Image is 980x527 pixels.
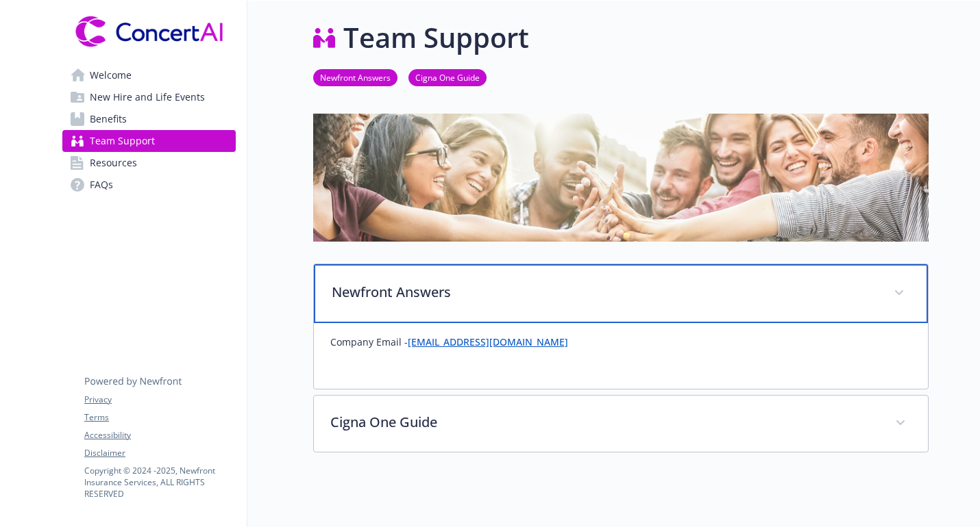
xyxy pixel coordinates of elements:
a: Benefits [62,108,236,130]
span: Team Support [90,130,155,152]
span: Benefits [90,108,127,130]
span: Resources [90,152,137,174]
div: Cigna One Guide [314,396,928,452]
p: Cigna One Guide [330,412,879,433]
a: Terms [84,411,235,424]
a: Disclaimer [84,447,235,459]
a: Cigna One Guide [408,70,487,83]
div: Newfront Answers [314,323,928,389]
a: [EMAIL_ADDRESS][DOMAIN_NAME] [408,335,568,348]
p: Copyright © 2024 - 2025 , Newfront Insurance Services, ALL RIGHTS RESERVED [84,465,235,500]
a: Resources [62,152,236,174]
span: Welcome [90,64,132,86]
a: Accessibility [84,429,235,441]
img: team support page banner [313,114,929,242]
a: Team Support [62,130,236,152]
span: FAQs [90,174,113,196]
span: New Hire and Life Events [90,86,205,108]
p: Company Email - [330,334,911,350]
p: Newfront Answers [332,282,877,303]
a: Newfront Answers [313,70,397,83]
a: FAQs [62,174,236,196]
a: Welcome [62,64,236,86]
div: Newfront Answers [314,264,928,323]
h1: Team Support [343,17,529,58]
a: Privacy [84,394,235,406]
a: New Hire and Life Events [62,86,236,108]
